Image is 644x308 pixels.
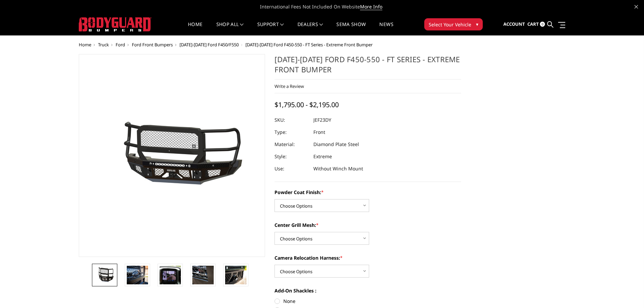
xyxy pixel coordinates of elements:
[336,22,366,35] a: SEMA Show
[180,42,239,48] a: [DATE]-[DATE] Ford F450/F550
[257,22,284,35] a: Support
[360,3,382,10] a: More Info
[313,138,359,150] dd: Diamond Plate Steel
[275,221,461,229] label: Center Grill Mesh:
[429,21,471,28] span: Select Your Vehicle
[188,22,202,35] a: Home
[275,298,461,305] label: None
[132,42,173,48] a: Ford Front Bumpers
[127,266,148,284] img: 2023-2025 Ford F450-550 - FT Series - Extreme Front Bumper
[527,21,539,27] span: Cart
[476,21,478,28] span: ▾
[275,254,461,261] label: Camera Relocation Harness:
[79,42,91,48] a: Home
[225,266,246,284] img: 2023-2025 Ford F450-550 - FT Series - Extreme Front Bumper
[245,42,373,48] span: [DATE]-[DATE] Ford F450-550 - FT Series - Extreme Front Bumper
[275,150,308,163] dt: Style:
[503,15,525,33] a: Account
[275,163,308,175] dt: Use:
[275,287,461,294] label: Add-On Shackles :
[160,266,181,284] img: Clear View Camera: Relocate your front camera and keep the functionality completely.
[313,150,332,163] dd: Extreme
[79,17,151,31] img: BODYGUARD BUMPERS
[503,21,525,27] span: Account
[379,22,393,35] a: News
[313,163,363,175] dd: Without Winch Mount
[275,54,461,79] h1: [DATE]-[DATE] Ford F450-550 - FT Series - Extreme Front Bumper
[79,54,265,257] a: 2023-2025 Ford F450-550 - FT Series - Extreme Front Bumper
[275,126,308,138] dt: Type:
[275,83,304,89] a: Write a Review
[275,189,461,196] label: Powder Coat Finish:
[527,15,545,33] a: Cart 0
[313,126,325,138] dd: Front
[94,266,115,284] img: 2023-2025 Ford F450-550 - FT Series - Extreme Front Bumper
[275,100,339,109] span: $1,795.00 - $2,195.00
[275,138,308,150] dt: Material:
[540,22,545,27] span: 0
[98,42,109,48] a: Truck
[313,114,331,126] dd: JEF23DY
[424,18,483,30] button: Select Your Vehicle
[116,42,125,48] a: Ford
[192,266,214,284] img: 2023-2025 Ford F450-550 - FT Series - Extreme Front Bumper
[275,114,308,126] dt: SKU:
[297,22,323,35] a: Dealers
[216,22,244,35] a: shop all
[87,116,256,195] img: 2023-2025 Ford F450-550 - FT Series - Extreme Front Bumper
